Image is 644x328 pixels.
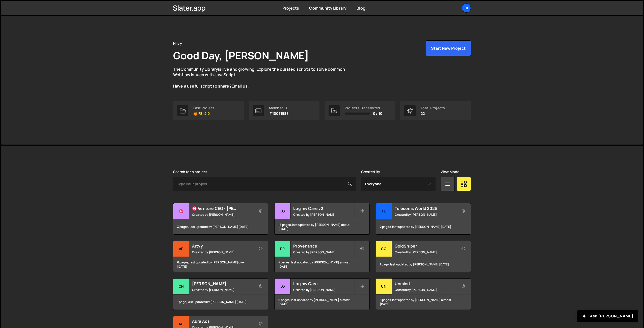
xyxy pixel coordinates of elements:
[376,241,392,257] div: Go
[282,5,299,11] a: Projects
[293,212,354,217] small: Created by [PERSON_NAME]
[173,66,355,89] p: The is live and growing. Explore the curated scripts to solve common Webflow issues with JavaScri...
[193,106,214,110] div: Last Project
[361,170,380,174] label: Created By
[192,212,253,217] small: Created by [PERSON_NAME]
[376,279,392,294] div: Un
[173,48,309,62] h1: Good Day, [PERSON_NAME]
[173,203,189,219] div: ♓
[173,170,207,174] label: Search for a project
[274,278,369,310] a: Lo Log my Care Created by [PERSON_NAME] 6 pages, last updated by [PERSON_NAME] almost [DATE]
[395,212,455,217] small: Created by [PERSON_NAME]
[376,241,471,272] a: Go GoldSniper Created by [PERSON_NAME] 1 page, last updated by [PERSON_NAME] [DATE]
[192,281,253,286] h2: [PERSON_NAME]
[421,112,445,116] p: 22
[577,310,638,322] button: Ask [PERSON_NAME]
[192,318,253,324] h2: Aura Ads
[293,206,354,211] h2: Log my Care v2
[309,5,346,11] a: Community Library
[192,250,253,254] small: Created by [PERSON_NAME]
[173,219,268,234] div: 3 pages, last updated by [PERSON_NAME] [DATE]
[345,106,382,110] div: Projects Transferred
[269,106,289,110] div: Member ID
[441,170,459,174] label: View Mode
[173,177,356,191] input: Type your project...
[376,203,392,219] div: Te
[173,241,268,272] a: Ar Artvy Created by [PERSON_NAME] 6 pages, last updated by [PERSON_NAME] over [DATE]
[173,101,244,120] a: Last Project 🍊 FSi 2.0
[395,250,455,254] small: Created by [PERSON_NAME]
[293,243,354,249] h2: Provenance
[376,219,471,234] div: 2 pages, last updated by [PERSON_NAME] [DATE]
[275,279,290,294] div: Lo
[293,250,354,254] small: Created by [PERSON_NAME]
[376,257,471,272] div: 1 page, last updated by [PERSON_NAME] [DATE]
[173,278,268,310] a: Ch [PERSON_NAME] Created by [PERSON_NAME] 1 page, last updated by [PERSON_NAME] [DATE]
[275,294,369,310] div: 6 pages, last updated by [PERSON_NAME] almost [DATE]
[395,206,455,211] h2: Telecoms World 2025
[275,203,290,219] div: Lo
[395,243,455,249] h2: GoldSniper
[173,203,268,235] a: ♓ ♓ Venture CEO - [PERSON_NAME] Created by [PERSON_NAME] 3 pages, last updated by [PERSON_NAME] [...
[275,257,369,272] div: 4 pages, last updated by [PERSON_NAME] almost [DATE]
[192,288,253,292] small: Created by [PERSON_NAME]
[193,112,214,116] p: 🍊 FSi 2.0
[462,4,471,13] a: Hi
[274,203,369,235] a: Lo Log my Care v2 Created by [PERSON_NAME] 18 pages, last updated by [PERSON_NAME] about [DATE]
[421,106,445,110] div: Total Projects
[173,40,182,46] div: Hilvy
[192,243,253,249] h2: Artvy
[173,241,189,257] div: Ar
[376,278,471,310] a: Un Unmind Created by [PERSON_NAME] 5 pages, last updated by [PERSON_NAME] almost [DATE]
[373,112,382,116] span: 0 / 10
[275,241,290,257] div: Pr
[232,83,248,89] a: Email us
[181,66,218,72] a: Community Library
[192,206,253,211] h2: ♓ Venture CEO - [PERSON_NAME]
[274,241,369,272] a: Pr Provenance Created by [PERSON_NAME] 4 pages, last updated by [PERSON_NAME] almost [DATE]
[426,40,471,56] button: Start New Project
[293,281,354,286] h2: Log my Care
[173,257,268,272] div: 6 pages, last updated by [PERSON_NAME] over [DATE]
[275,219,369,234] div: 18 pages, last updated by [PERSON_NAME] about [DATE]
[376,294,471,310] div: 5 pages, last updated by [PERSON_NAME] almost [DATE]
[173,294,268,310] div: 1 page, last updated by [PERSON_NAME] [DATE]
[269,112,289,116] p: #10031588
[173,279,189,294] div: Ch
[357,5,365,11] a: Blog
[395,288,455,292] small: Created by [PERSON_NAME]
[376,203,471,235] a: Te Telecoms World 2025 Created by [PERSON_NAME] 2 pages, last updated by [PERSON_NAME] [DATE]
[395,281,455,286] h2: Unmind
[293,288,354,292] small: Created by [PERSON_NAME]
